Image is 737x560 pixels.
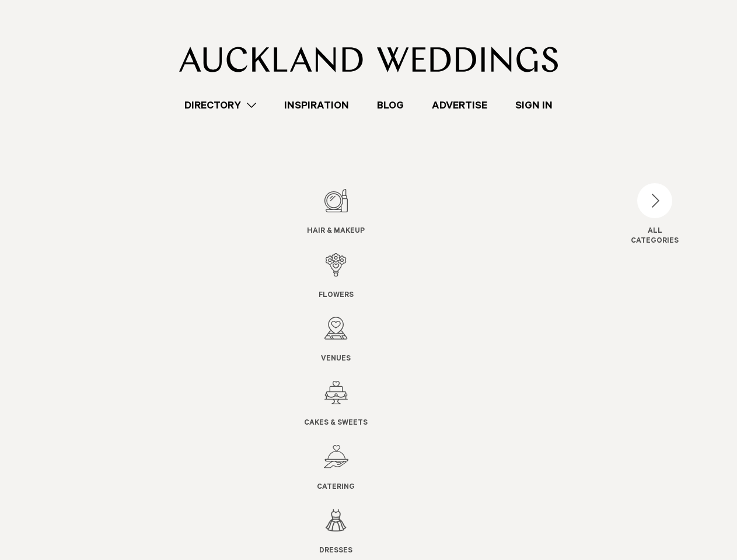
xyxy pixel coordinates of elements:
a: Dresses [58,509,613,556]
span: Flowers [58,291,613,301]
span: Hair & Makeup [58,227,613,237]
a: Directory [170,97,270,113]
a: Advertise [418,97,501,113]
div: ALL CATEGORIES [631,227,679,247]
a: Venues [58,317,613,365]
span: Dresses [58,547,613,556]
a: Blog [363,97,418,113]
span: Venues [58,355,613,365]
img: Auckland Weddings Logo [179,47,558,72]
a: Flowers [58,253,613,301]
span: Cakes & Sweets [58,419,613,429]
span: Catering [58,483,613,493]
button: ALLCATEGORIES [631,189,679,244]
a: Hair & Makeup [58,189,613,237]
a: Cakes & Sweets [58,381,613,429]
a: Catering [58,445,613,493]
a: Inspiration [270,97,363,113]
a: Sign In [501,97,567,113]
